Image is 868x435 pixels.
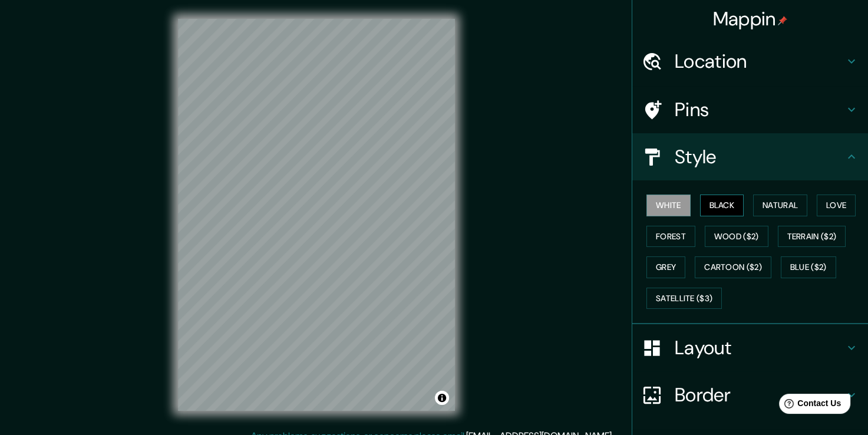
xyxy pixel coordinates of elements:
button: Black [700,195,744,216]
button: Satellite ($3) [646,288,722,309]
div: Location [632,38,868,85]
h4: Border [675,383,844,407]
button: Grey [646,256,685,278]
h4: Pins [675,98,844,121]
iframe: Help widget launcher [763,389,855,422]
button: Natural [753,195,807,216]
button: Terrain ($2) [778,226,846,248]
h4: Mappin [713,7,788,31]
button: White [646,195,691,216]
h4: Location [675,50,844,73]
h4: Layout [675,336,844,360]
h4: Style [675,145,844,169]
button: Blue ($2) [781,256,836,278]
div: Pins [632,86,868,133]
button: Forest [646,226,695,248]
div: Border [632,371,868,418]
button: Cartoon ($2) [695,256,771,278]
button: Love [817,195,856,216]
img: pin-icon.png [778,16,787,25]
div: Style [632,133,868,180]
button: Wood ($2) [705,226,768,248]
div: Layout [632,324,868,371]
button: Toggle attribution [435,391,449,405]
canvas: Map [178,19,455,411]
